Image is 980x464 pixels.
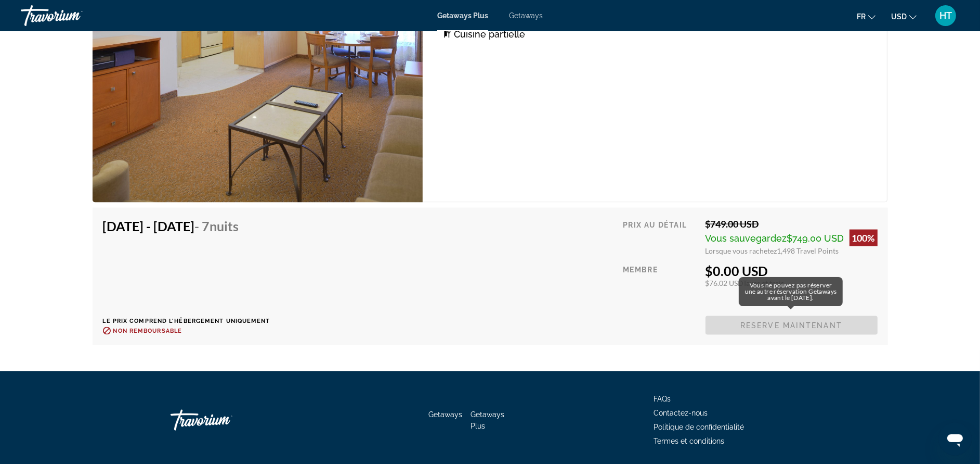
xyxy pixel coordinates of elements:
[509,11,543,20] a: Getaways
[705,233,787,244] span: Vous sauvegardez
[939,10,952,21] span: HT
[932,5,959,27] button: User Menu
[171,405,275,436] a: Travorium
[891,9,917,24] button: Change currency
[428,410,462,419] a: Getaways
[623,218,698,255] div: Prix au détail
[654,409,708,417] a: Contactez-nous
[705,246,777,255] span: Lorsque vous rachetez
[891,12,907,21] span: USD
[654,437,725,445] a: Termes et conditions
[103,318,270,324] p: Le prix comprend l'hébergement uniquement
[113,328,182,334] span: Non remboursable
[787,233,844,244] span: $749.00 USD
[454,29,525,40] span: Cuisine partielle
[857,12,866,21] span: fr
[103,218,263,234] h4: [DATE] - [DATE]
[654,395,671,403] a: FAQs
[777,246,839,255] span: 1,498 Travel Points
[857,9,876,24] button: Change language
[938,422,972,456] iframe: Bouton de lancement de la fenêtre de messagerie
[705,279,878,287] div: $76.02 USD
[654,423,744,431] a: Politique de confidentialité
[705,218,878,230] div: $749.00 USD
[471,410,504,430] a: Getaways Plus
[437,11,488,20] a: Getaways Plus
[195,218,239,234] span: - 7
[21,2,125,29] a: Travorium
[623,263,698,308] div: Membre
[850,230,878,246] div: 100%
[705,263,878,279] div: $0.00 USD
[210,218,239,234] span: nuits
[739,277,843,306] div: Vous ne pouvez pas réserver une autre réservation Getaways avant le [DATE].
